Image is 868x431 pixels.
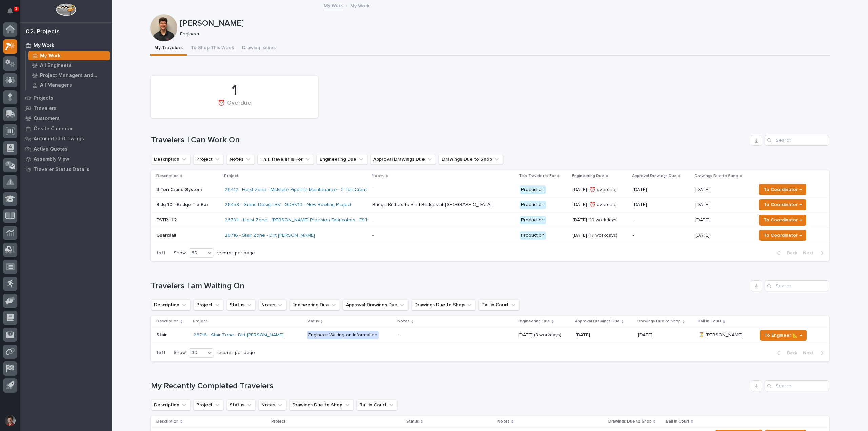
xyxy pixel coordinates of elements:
[306,318,319,325] p: Status
[372,187,374,193] div: -
[189,349,205,356] div: 30
[608,418,652,425] p: Drawings Due to Shop
[497,418,510,425] p: Notes
[238,41,280,56] button: Drawing Issues
[156,187,219,193] p: 3 Ton Crane System
[193,154,224,165] button: Project
[156,233,219,238] p: Guardrail
[20,93,112,103] a: Projects
[156,172,179,180] p: Description
[3,4,17,18] button: Notifications
[26,80,112,90] a: All Managers
[343,299,409,310] button: Approval Drawings Due
[20,154,112,164] a: Assembly View
[759,215,806,226] button: To Coordinator →
[439,154,503,165] button: Drawings Due to Shop
[289,399,354,410] button: Drawings Due to Shop
[350,2,369,9] p: My Work
[633,233,690,238] p: -
[637,318,681,325] p: Drawings Due to Shop
[34,156,69,162] p: Assembly View
[783,350,797,356] span: Back
[317,154,368,165] button: Engineering Due
[151,299,191,310] button: Description
[695,201,711,208] p: [DATE]
[783,250,797,256] span: Back
[519,172,556,180] p: This Traveler is For
[34,146,68,152] p: Active Quotes
[226,154,255,165] button: Notes
[156,418,179,425] p: Description
[150,41,187,56] button: My Travelers
[764,201,802,209] span: To Coordinator →
[162,100,307,114] div: ⏰ Overdue
[765,135,829,146] input: Search
[765,380,829,391] input: Search
[217,250,255,256] p: records per page
[324,1,343,9] a: My Work
[40,63,72,69] p: All Engineers
[372,202,491,208] div: Bridge Buffers to Bind Bridges at [GEOGRAPHIC_DATA]
[633,217,690,223] p: -
[772,350,800,356] button: Back
[151,399,191,410] button: Description
[156,202,219,208] p: Bldg 10 - Bridge Tie Bar
[225,202,351,208] a: 26459 - Grand Design RV - GDRV10 - New Roofing Project
[151,281,748,291] h1: Travelers I am Waiting On
[520,185,546,194] div: Production
[34,95,53,101] p: Projects
[411,299,476,310] button: Drawings Due to Shop
[20,103,112,113] a: Travelers
[695,216,711,223] p: [DATE]
[151,154,191,165] button: Description
[225,217,411,223] a: 26784 - Hoist Zone - [PERSON_NAME] Precision Fabricators - FSTRUL2 Crane System
[151,328,829,343] tr: StairStair 26716 - Stair Zone - Dirt [PERSON_NAME] Engineer Waiting on Information- [DATE] (8 wor...
[151,245,171,261] p: 1 of 1
[372,217,374,223] div: -
[573,217,627,223] p: [DATE] (10 workdays)
[520,201,546,209] div: Production
[34,116,60,122] p: Customers
[225,233,315,238] a: 26716 - Stair Zone - Dirt [PERSON_NAME]
[56,3,76,16] img: Workspace Logo
[26,51,112,60] a: My Work
[156,331,168,338] p: Stair
[34,126,73,132] p: Onsite Calendar
[193,318,207,325] p: Project
[695,185,711,193] p: [DATE]
[760,330,807,341] button: To Engineer 📐 →
[224,172,238,180] p: Project
[289,299,340,310] button: Engineering Due
[20,164,112,174] a: Traveler Status Details
[34,136,84,142] p: Automated Drawings
[372,172,384,180] p: Notes
[20,113,112,123] a: Customers
[151,182,829,197] tr: 3 Ton Crane System26412 - Hoist Zone - Midstate Pipeline Maintenance - 3 Ton Crane System - Produ...
[20,40,112,51] a: My Work
[3,413,17,428] button: users-avatar
[370,154,436,165] button: Approval Drawings Due
[193,399,224,410] button: Project
[26,28,60,36] div: 02. Projects
[518,318,550,325] p: Engineering Due
[572,172,604,180] p: Engineering Due
[217,350,255,356] p: records per page
[225,187,386,193] a: 26412 - Hoist Zone - Midstate Pipeline Maintenance - 3 Ton Crane System
[573,202,627,208] p: [DATE] (⏰ overdue)
[151,345,171,361] p: 1 of 1
[174,250,186,256] p: Show
[759,184,806,195] button: To Coordinator →
[40,82,72,89] p: All Managers
[759,199,806,210] button: To Coordinator →
[764,216,802,224] span: To Coordinator →
[633,202,690,208] p: [DATE]
[573,233,627,238] p: [DATE] (17 workdays)
[20,144,112,154] a: Active Quotes
[633,187,690,193] p: [DATE]
[759,230,806,241] button: To Coordinator →
[151,228,829,243] tr: Guardrail26716 - Stair Zone - Dirt [PERSON_NAME] - Production[DATE] (17 workdays)-[DATE][DATE] To...
[666,418,689,425] p: Ball in Court
[575,318,620,325] p: Approval Drawings Due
